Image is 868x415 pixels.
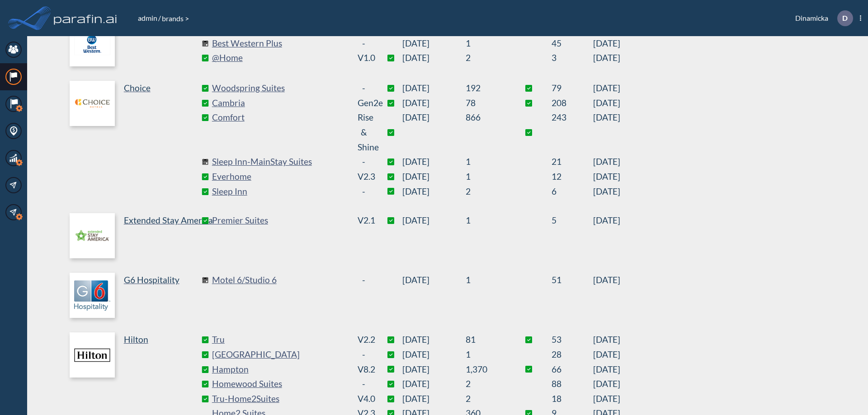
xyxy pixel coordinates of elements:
span: [DATE] [593,36,620,51]
a: Premier Suites [212,213,348,228]
span: [DATE] [593,81,620,96]
span: [DATE] [593,184,620,199]
a: Choice [70,81,205,199]
span: [DATE] [593,96,620,111]
span: [DATE] [402,332,466,347]
a: Sleep Inn-MainStay Suites [212,154,348,169]
img: logo [70,21,115,66]
sapn: 18 [552,392,593,406]
span: [DATE] [402,169,466,184]
div: - [358,347,370,362]
img: comingSoon [202,277,208,284]
p: Extended Stay America [124,213,213,228]
span: [DATE] [593,51,620,65]
a: @Home [212,51,348,65]
span: [DATE] [593,273,620,288]
sapn: 2 [466,392,506,406]
div: - [358,81,370,96]
div: Dinamicka [782,10,861,26]
sapn: 81 [466,332,506,347]
a: Sleep Inn [212,184,348,199]
span: [DATE] [593,110,620,154]
span: [DATE] [402,81,466,96]
span: [DATE] [593,377,620,392]
sapn: 53 [552,332,593,347]
a: Extended Stay America [70,213,205,258]
sapn: 2 [466,184,506,199]
div: - [358,36,370,51]
p: D [842,14,848,22]
img: logo [70,213,115,258]
sapn: 1 [466,213,506,228]
sapn: 28 [552,347,593,362]
span: [DATE] [593,332,620,347]
sapn: 2 [466,51,506,65]
sapn: 3 [552,51,593,65]
sapn: 2 [466,377,506,392]
a: Tru [212,332,348,347]
sapn: 192 [466,81,506,96]
span: [DATE] [402,213,466,228]
span: [DATE] [402,51,466,65]
li: / [137,13,161,23]
div: - [358,184,370,199]
img: logo [70,332,115,378]
span: [DATE] [402,392,466,406]
sapn: 66 [552,362,593,377]
span: [DATE] [593,347,620,362]
span: [DATE] [593,154,620,169]
sapn: 6 [552,184,593,199]
sapn: 5 [552,213,593,228]
sapn: 1,370 [466,362,506,377]
div: Gen2e [358,96,370,111]
p: G6 Hospitality [124,273,179,288]
a: Homewood Suites [212,377,348,392]
p: Hilton [124,332,148,347]
a: Best Western Plus [212,36,348,51]
a: Motel 6/Studio 6 [212,273,348,288]
sapn: 1 [466,347,506,362]
span: [DATE] [593,213,620,228]
sapn: 51 [552,273,593,288]
img: logo [52,9,119,27]
span: [DATE] [402,96,466,111]
a: Comfort [212,110,348,154]
span: [DATE] [402,347,466,362]
span: [DATE] [593,169,620,184]
sapn: 12 [552,169,593,184]
sapn: 78 [466,96,506,111]
span: [DATE] [402,362,466,377]
a: Everhome [212,169,348,184]
div: v1.0 [358,51,370,65]
div: v2.1 [358,213,370,228]
sapn: 243 [552,110,593,154]
span: [DATE] [402,377,466,392]
sapn: 1 [466,169,506,184]
sapn: 79 [552,81,593,96]
sapn: 208 [552,96,593,111]
div: v2.3 [358,169,370,184]
span: [DATE] [593,362,620,377]
div: - [358,273,370,288]
span: brands > [161,14,190,23]
sapn: 1 [466,154,506,169]
img: comingSoon [202,159,208,165]
a: Hampton [212,362,348,377]
span: [DATE] [593,392,620,406]
a: [GEOGRAPHIC_DATA] [212,347,348,362]
p: Choice [124,81,151,96]
a: Cambria [212,96,348,111]
img: logo [70,81,115,126]
span: [DATE] [402,154,466,169]
a: Tru-Home2Suites [212,392,348,406]
div: - [358,377,370,392]
span: [DATE] [402,273,466,288]
div: v4.0 [358,392,370,406]
sapn: 1 [466,273,506,288]
div: v2.2 [358,332,370,347]
a: G6 Hospitality [70,273,205,318]
sapn: 88 [552,377,593,392]
div: - [358,154,370,169]
a: Woodspring Suites [212,81,348,96]
img: comingSoon [202,40,208,47]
